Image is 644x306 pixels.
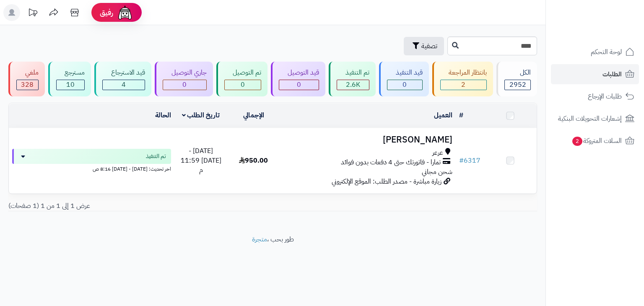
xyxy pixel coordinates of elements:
span: شحن مجاني [422,167,452,177]
div: 0 [279,80,319,90]
a: السلات المتروكة2 [551,131,639,151]
span: 4 [122,80,126,90]
a: #6317 [459,156,480,166]
div: اخر تحديث: [DATE] - [DATE] 8:16 ص [12,164,171,173]
button: تصفية [404,37,444,55]
a: تم التوصيل 0 [215,62,270,96]
a: الكل2952 [495,62,539,96]
div: ملغي [16,68,39,78]
span: السلات المتروكة [571,135,622,147]
div: جاري التوصيل [163,68,207,78]
a: متجرة [252,234,267,244]
div: الكل [504,68,531,78]
span: طلبات الإرجاع [588,91,622,102]
h3: [PERSON_NAME] [283,135,452,145]
a: قيد الاسترجاع 4 [93,62,153,96]
a: ملغي 328 [7,62,47,96]
span: 328 [21,80,34,90]
a: تاريخ الطلب [182,110,220,120]
a: # [459,110,463,120]
span: 2 [461,80,465,90]
a: الطلبات [551,64,639,84]
span: 0 [297,80,301,90]
span: تمارا - فاتورتك حتى 4 دفعات بدون فوائد [341,158,441,167]
div: 328 [17,80,38,90]
div: قيد التوصيل [279,68,319,78]
span: الطلبات [602,68,622,80]
a: تم التنفيذ 2.6K [327,62,377,96]
a: لوحة التحكم [551,42,639,62]
div: تم التنفيذ [337,68,369,78]
a: الإجمالي [243,110,264,120]
div: 0 [387,80,422,90]
span: تصفية [421,41,437,51]
div: 0 [225,80,261,90]
a: تحديثات المنصة [22,4,43,23]
div: 10 [57,80,85,90]
span: 0 [402,80,407,90]
a: الحالة [155,110,171,120]
span: 10 [66,80,75,90]
a: بانتظار المراجعة 2 [431,62,495,96]
a: مسترجع 10 [47,62,93,96]
span: 2952 [509,80,526,90]
span: تم التنفيذ [146,152,166,161]
div: 2608 [337,80,369,90]
div: قيد التنفيذ [387,68,423,78]
span: 2 [572,136,583,146]
span: 0 [182,80,187,90]
span: إشعارات التحويلات البنكية [558,113,622,124]
div: مسترجع [56,68,85,78]
span: رفيق [100,8,113,18]
div: 0 [163,80,206,90]
a: قيد التنفيذ 0 [377,62,431,96]
div: عرض 1 إلى 1 من 1 (1 صفحات) [2,201,273,211]
span: لوحة التحكم [591,46,622,58]
span: عرعر [432,148,443,158]
a: إشعارات التحويلات البنكية [551,109,639,129]
span: 2.6K [346,80,360,90]
span: زيارة مباشرة - مصدر الطلب: الموقع الإلكتروني [332,176,441,187]
span: [DATE] - [DATE] 11:59 م [181,146,221,175]
div: بانتظار المراجعة [440,68,487,78]
a: العميل [434,110,452,120]
img: logo-2.png [587,6,636,24]
div: 2 [441,80,487,90]
a: جاري التوصيل 0 [153,62,215,96]
a: قيد التوصيل 0 [269,62,327,96]
div: تم التوصيل [224,68,262,78]
span: # [459,156,464,166]
img: ai-face.png [117,4,133,21]
div: قيد الاسترجاع [102,68,145,78]
span: 0 [241,80,245,90]
a: طلبات الإرجاع [551,86,639,106]
div: 4 [103,80,145,90]
span: 950.00 [239,156,268,166]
